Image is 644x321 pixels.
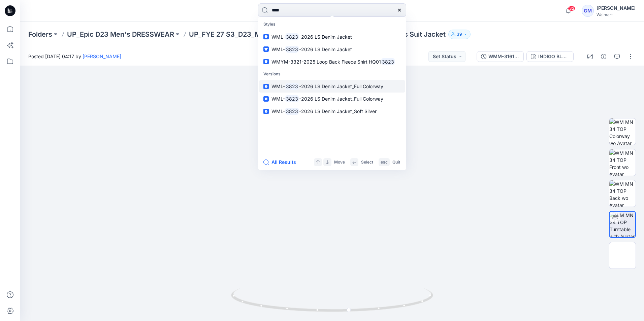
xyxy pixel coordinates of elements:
span: WML- [271,46,285,52]
a: WML-3823-2026 LS Denim Jacket [259,43,405,56]
div: GM [582,5,594,17]
span: 32 [568,6,575,11]
img: WM MN 34 TOP Back wo Avatar [609,180,636,207]
mark: 3823 [285,82,299,90]
a: WMYM-3321-2025 Loop Back Fleece Shirt HQ013823 [259,56,405,68]
mark: 3823 [285,107,299,115]
a: WML-3823-2026 LS Denim Jacket_Soft Silver [259,105,405,117]
a: Folders [28,30,52,39]
mark: 3823 [381,58,395,66]
a: [PERSON_NAME] [83,53,121,59]
a: UP_Epic D23 Men's DRESSWEAR [67,30,174,39]
span: Posted [DATE] 04:17 by [28,53,121,60]
button: INDIGO BLUE(SOLID) [526,51,574,62]
div: WMM-3161-2026 Dress Suit Jacket_fullcolorway [488,53,519,60]
p: Quit [392,159,400,166]
span: WML- [271,34,285,40]
span: -2026 LS Denim Jacket_Full Colorway [299,83,383,89]
mark: 3823 [285,33,299,41]
a: WML-3823-2026 LS Denim Jacket_Full Colorway [259,93,405,105]
div: [PERSON_NAME] [597,4,636,12]
span: -2026 LS Denim Jacket_Soft Silver [299,108,377,114]
span: WML- [271,96,285,102]
span: -2026 LS Denim Jacket [299,34,352,40]
p: Versions [259,68,405,80]
button: All Results [263,158,300,166]
span: WML- [271,83,285,89]
button: 39 [448,30,471,39]
span: WMYM-3321-2025 Loop Back Fleece Shirt HQ01 [271,59,381,65]
div: Walmart [597,12,636,17]
p: Select [361,159,373,166]
p: 39 [457,31,462,38]
mark: 3823 [285,45,299,53]
span: -2026 LS Denim Jacket_Full Colorway [299,96,383,102]
img: WM MN 34 TOP Front wo Avatar [609,149,636,176]
p: Move [334,159,345,166]
span: WML- [271,108,285,114]
img: WM MN 34 TOP Turntable with Avatar [610,212,635,237]
a: WML-3823-2026 LS Denim Jacket_Full Colorway [259,80,405,93]
mark: 3823 [285,95,299,103]
img: WM MN 34 TOP Colorway wo Avatar [609,118,636,145]
div: INDIGO BLUE(SOLID) [538,53,569,60]
p: esc [381,159,388,166]
p: Styles [259,18,405,31]
a: WML-3823-2026 LS Denim Jacket [259,31,405,43]
button: Details [598,51,609,62]
a: UP_FYE 27 S3_D23_MEN’S DRESS EPIC [189,30,317,39]
button: WMM-3161-2026 Dress Suit Jacket_fullcolorway [477,51,524,62]
span: -2026 LS Denim Jacket [299,46,352,52]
